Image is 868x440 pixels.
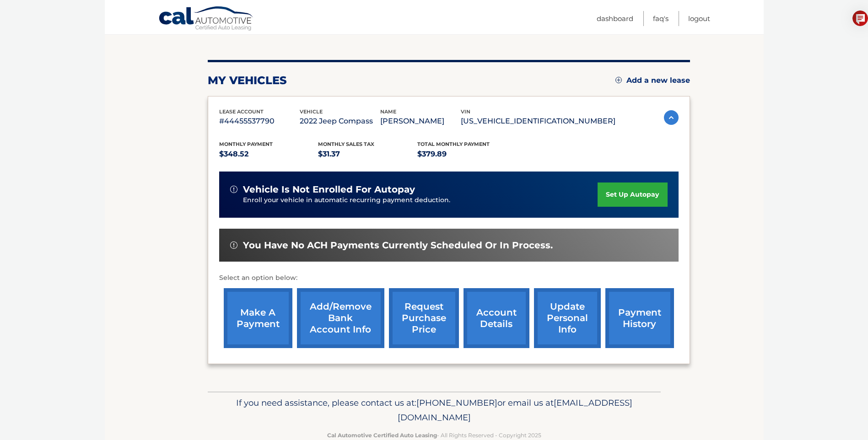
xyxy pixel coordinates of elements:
p: Select an option below: [219,273,679,284]
span: [EMAIL_ADDRESS][DOMAIN_NAME] [398,397,632,423]
p: $31.37 [318,148,417,161]
a: account details [464,288,529,348]
p: $348.52 [219,148,318,161]
span: Monthly sales Tax [318,141,374,147]
a: Dashboard [597,11,633,26]
span: Monthly Payment [219,141,273,147]
h2: my vehicles [208,74,287,87]
img: alert-white.svg [230,186,237,193]
img: alert-white.svg [230,241,237,249]
a: update personal info [534,288,601,348]
p: If you need assistance, please contact us at: or email us at [214,396,655,425]
span: vehicle [300,108,323,115]
p: [PERSON_NAME] [380,115,461,128]
a: set up autopay [598,182,667,207]
span: name [380,108,396,115]
a: Add a new lease [615,76,690,85]
strong: Cal Automotive Certified Auto Leasing [327,432,437,439]
a: payment history [605,288,674,348]
p: Enroll your vehicle in automatic recurring payment deduction. [243,195,598,205]
p: [US_VEHICLE_IDENTIFICATION_NUMBER] [461,115,615,128]
a: Cal Automotive [158,6,254,32]
span: You have no ACH payments currently scheduled or in process. [243,240,553,251]
p: 2022 Jeep Compass [300,115,380,128]
span: lease account [219,108,264,115]
a: make a payment [224,288,292,348]
a: Add/Remove bank account info [297,288,384,348]
span: vehicle is not enrolled for autopay [243,184,415,195]
a: FAQ's [653,11,669,26]
p: $379.89 [417,148,517,161]
a: Logout [688,11,710,26]
a: request purchase price [389,288,459,348]
p: - All Rights Reserved - Copyright 2025 [214,430,655,440]
span: Total Monthly Payment [417,141,490,147]
span: [PHONE_NUMBER] [416,397,497,408]
p: #44455537790 [219,115,300,128]
span: vin [461,108,470,115]
img: add.svg [615,77,622,83]
img: accordion-active.svg [664,110,679,125]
